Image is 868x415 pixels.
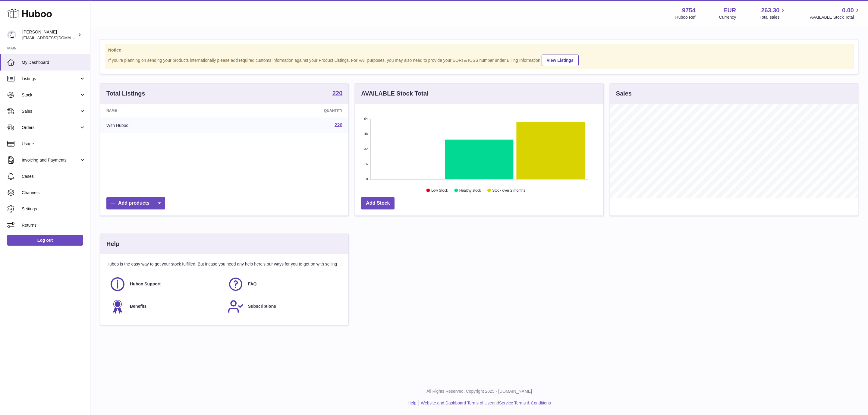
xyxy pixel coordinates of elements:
[759,14,786,20] span: Total sales
[22,141,86,147] span: Usage
[364,147,368,151] text: 32
[675,14,696,20] div: Huboo Ref
[108,47,850,53] strong: Notice
[364,162,368,166] text: 16
[22,29,77,41] div: [PERSON_NAME]
[364,117,368,121] text: 64
[106,197,165,209] a: Add products
[810,14,861,20] span: AVAILABLE Stock Total
[616,90,632,98] h3: Sales
[106,261,342,267] p: Huboo is the easy way to get your stock fulfilled. But incase you need any help here's our ways f...
[459,188,481,193] text: Healthy stock
[723,6,736,14] strong: EUR
[7,235,83,246] a: Log out
[22,125,79,130] span: Orders
[361,90,428,98] h3: AVAILABLE Stock Total
[364,132,368,136] text: 48
[100,118,231,133] td: With Huboo
[109,298,222,315] a: Benefits
[100,104,231,118] th: Name
[22,108,79,114] span: Sales
[109,276,222,292] a: Huboo Support
[130,303,146,309] span: Benefits
[22,174,86,179] span: Cases
[332,90,342,97] a: 220
[231,104,348,118] th: Quantity
[542,55,579,66] a: View Listings
[842,6,854,14] span: 0.00
[759,6,786,20] a: 263.30 Total sales
[7,30,16,39] img: info@fieldsluxury.london
[682,6,696,14] strong: 9754
[499,401,551,405] a: Service Terms & Conditions
[335,123,343,128] a: 220
[761,6,779,14] span: 263.30
[22,35,89,40] span: [EMAIL_ADDRESS][DOMAIN_NAME]
[366,177,368,181] text: 0
[22,157,79,163] span: Invoicing and Payments
[106,90,145,98] h3: Total Listings
[228,298,340,315] a: Subscriptions
[408,401,417,405] a: Help
[719,14,736,20] div: Currency
[22,76,79,82] span: Listings
[431,188,448,193] text: Low Stock
[248,281,257,287] span: FAQ
[95,388,863,394] p: All Rights Reserved. Copyright 2025 - [DOMAIN_NAME]
[332,90,342,96] strong: 220
[22,60,86,65] span: My Dashboard
[810,6,861,20] a: 0.00 AVAILABLE Stock Total
[22,206,86,212] span: Settings
[248,303,276,309] span: Subscriptions
[361,197,395,209] a: Add Stock
[130,281,161,287] span: Huboo Support
[22,92,79,98] span: Stock
[108,54,850,66] div: If you're planning on sending your products internationally please add required customs informati...
[228,276,340,292] a: FAQ
[421,401,492,405] a: Website and Dashboard Terms of Use
[22,222,86,228] span: Returns
[492,188,525,193] text: Stock over 2 months
[419,400,551,406] li: and
[106,240,119,248] h3: Help
[22,190,86,196] span: Channels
